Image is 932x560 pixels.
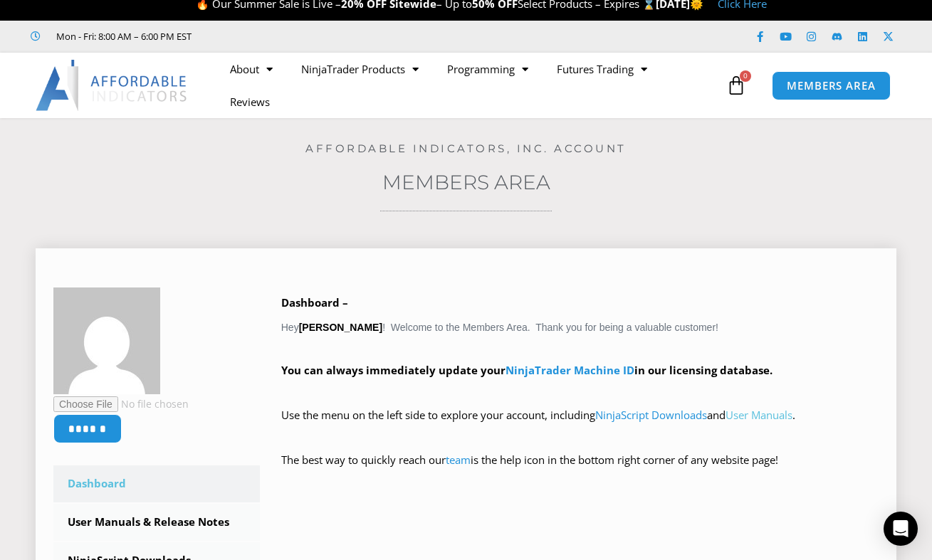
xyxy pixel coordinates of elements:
[216,53,723,118] nav: Menu
[595,408,707,422] a: NinjaScript Downloads
[772,71,891,100] a: MEMBERS AREA
[53,287,160,394] img: d4ffe5a791fcc8e42b2309e5032460ea0c388b41b80ae029cbac0f8f7aacff6c
[299,322,382,333] strong: [PERSON_NAME]
[787,80,876,91] span: MEMBERS AREA
[53,465,260,502] a: Dashboard
[506,363,634,377] a: NinjaTrader Machine ID
[446,453,471,467] a: team
[884,512,918,546] div: Open Intercom Messenger
[211,29,425,43] iframe: Customer reviews powered by Trustpilot
[287,53,433,85] a: NinjaTrader Products
[281,295,348,310] b: Dashboard –
[216,53,287,85] a: About
[281,450,879,490] p: The best way to quickly reach our is the help icon in the bottom right corner of any website page!
[543,53,661,85] a: Futures Trading
[281,293,879,490] div: Hey ! Welcome to the Members Area. Thank you for being a valuable customer!
[216,85,284,118] a: Reviews
[382,170,550,194] a: Members Area
[305,142,627,155] a: Affordable Indicators, Inc. Account
[36,60,189,111] img: LogoAI | Affordable Indicators – NinjaTrader
[705,65,768,106] a: 0
[53,28,192,45] span: Mon - Fri: 8:00 AM – 6:00 PM EST
[740,70,751,82] span: 0
[726,408,792,422] a: User Manuals
[281,363,773,377] strong: You can always immediately update your in our licensing database.
[281,406,879,445] p: Use the menu on the left side to explore your account, including and .
[53,504,260,541] a: User Manuals & Release Notes
[433,53,543,85] a: Programming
